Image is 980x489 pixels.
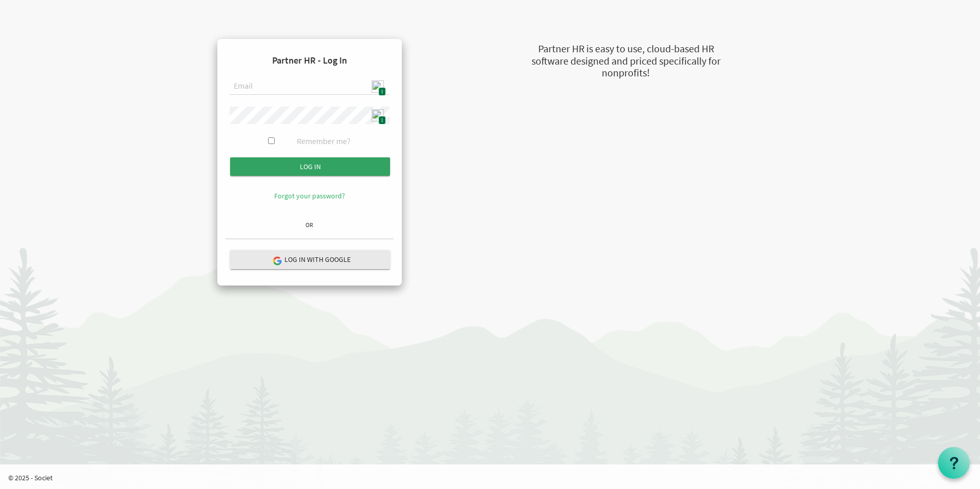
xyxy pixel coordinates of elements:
span: 1 [378,87,386,96]
label: Remember me? [297,135,351,147]
img: google-logo.png [272,256,281,265]
h6: OR [226,221,394,228]
div: software designed and priced specifically for [480,54,772,69]
div: nonprofits! [480,66,772,80]
button: Log in with Google [230,250,390,269]
img: npw-badge-icon.svg [372,80,384,93]
img: npw-badge-icon.svg [372,109,384,121]
h4: Partner HR - Log In [226,47,394,74]
div: Partner HR is easy to use, cloud-based HR [480,42,772,56]
span: 1 [378,116,386,125]
input: Email [230,78,390,95]
a: Forgot your password? [274,191,345,200]
p: © 2025 - Societ [8,473,980,483]
input: Log in [230,157,390,176]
